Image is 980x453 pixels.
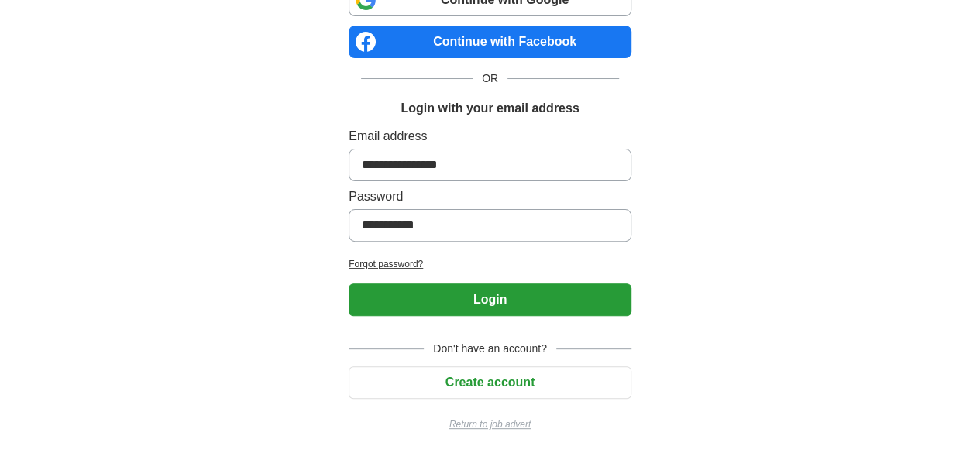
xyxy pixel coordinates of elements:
[349,283,631,316] button: Login
[424,341,556,357] span: Don't have an account?
[349,376,631,389] a: Create account
[349,187,631,206] label: Password
[349,257,631,271] a: Forgot password?
[349,127,631,146] label: Email address
[473,70,507,87] span: OR
[349,366,631,399] button: Create account
[349,417,631,431] a: Return to job advert
[349,26,631,58] a: Continue with Facebook
[401,99,579,118] h1: Login with your email address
